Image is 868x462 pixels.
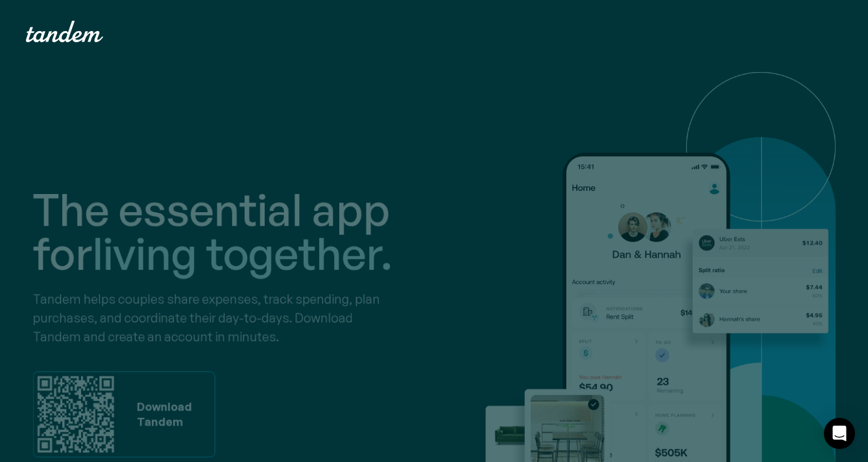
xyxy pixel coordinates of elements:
div: Open Intercom Messenger [824,418,855,449]
p: Tandem helps couples share expenses, track spending, plan purchases, and coordinate their day-to-... [33,290,422,346]
a: home [26,21,103,42]
div: Download Tandem [130,399,192,429]
span: living together. [92,225,392,280]
h1: The essential app for [33,187,422,274]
